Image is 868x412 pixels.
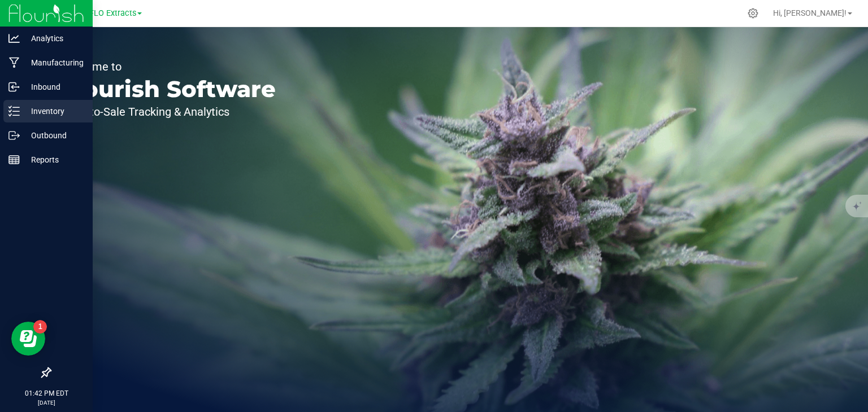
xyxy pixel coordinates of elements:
[8,130,20,141] inline-svg: Outbound
[20,32,88,45] p: Analytics
[8,154,20,165] inline-svg: Reports
[89,8,136,18] span: FLO Extracts
[773,8,847,17] span: Hi, [PERSON_NAME]!
[8,57,20,68] inline-svg: Manufacturing
[33,320,47,334] iframe: Resource center unread badge
[20,153,88,166] p: Reports
[20,80,88,94] p: Inbound
[5,388,88,398] p: 01:42 PM EDT
[20,104,88,118] p: Inventory
[20,56,88,69] p: Manufacturing
[61,61,276,72] p: Welcome to
[8,106,20,117] inline-svg: Inventory
[20,129,88,142] p: Outbound
[5,398,88,407] p: [DATE]
[61,78,276,100] p: Flourish Software
[746,8,760,19] div: Manage settings
[8,33,20,44] inline-svg: Analytics
[11,322,45,356] iframe: Resource center
[8,81,20,93] inline-svg: Inbound
[61,106,276,117] p: Seed-to-Sale Tracking & Analytics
